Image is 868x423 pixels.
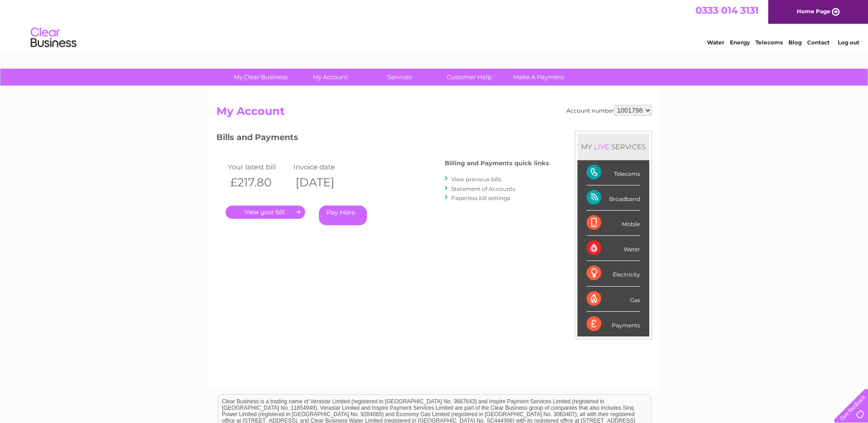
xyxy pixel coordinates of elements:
[30,24,77,52] img: logo.png
[431,69,507,86] a: Customer Help
[216,105,652,122] h2: My Account
[587,185,640,211] div: Broadband
[451,185,515,192] a: Statement of Accounts
[587,211,640,236] div: Mobile
[587,261,640,286] div: Electricity
[226,161,291,173] td: Your latest bill
[755,39,783,46] a: Telecoms
[218,5,651,44] div: Clear Business is a trading name of Verastar Limited (registered in [GEOGRAPHIC_DATA] No. 3667643...
[291,161,357,173] td: Invoice date
[695,5,759,16] a: 0333 014 3131
[292,69,368,86] a: My Account
[566,105,652,116] div: Account number
[788,39,802,46] a: Blog
[587,287,640,312] div: Gas
[587,236,640,261] div: Water
[226,206,305,219] a: .
[592,142,611,151] div: LIVE
[501,69,577,86] a: Make A Payment
[587,312,640,336] div: Payments
[216,131,549,147] h3: Bills and Payments
[226,173,291,192] th: £217.80
[707,39,724,46] a: Water
[291,173,357,192] th: [DATE]
[223,69,298,86] a: My Clear Business
[451,176,501,183] a: View previous bills
[807,39,830,46] a: Contact
[577,134,649,160] div: MY SERVICES
[445,160,549,167] h4: Billing and Payments quick links
[319,206,367,225] a: Pay Here
[730,39,750,46] a: Energy
[362,69,437,86] a: Services
[838,39,859,46] a: Log out
[451,195,510,201] a: Paperless bill settings
[587,160,640,185] div: Telecoms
